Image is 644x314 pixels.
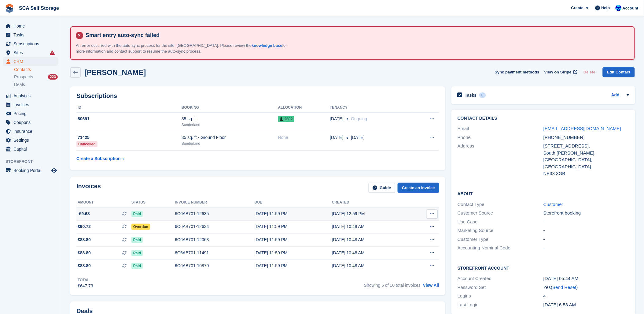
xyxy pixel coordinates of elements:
span: [DATE] [330,116,343,122]
a: menu [3,92,58,100]
span: View on Stripe [544,69,572,75]
span: Home [13,22,50,30]
a: Create a Subscription [76,153,125,164]
div: 35 sq. ft [182,116,278,122]
div: [GEOGRAPHIC_DATA] [543,163,629,170]
div: Sunderland [182,122,278,128]
div: [DATE] 05:44 AM [543,275,629,282]
span: Insurance [13,127,50,136]
span: Overdue [131,224,150,230]
span: Analytics [13,92,50,100]
div: Last Login [458,301,543,308]
div: Account Created [458,275,543,282]
a: menu [3,100,58,109]
span: £88.80 [78,250,91,256]
a: knowledge base [252,43,282,48]
div: Phone [458,134,543,141]
div: [DATE] 10:48 AM [332,223,409,230]
div: Customer Source [458,210,543,217]
th: Allocation [278,103,330,113]
a: Preview store [50,167,58,174]
div: 6C6AB701-11491 [175,250,255,256]
h2: Tasks [465,92,477,98]
a: menu [3,145,58,153]
div: 71425 [76,134,182,141]
a: Prospects 223 [14,74,58,80]
img: Kelly Neesham [616,5,622,11]
div: [DATE] 11:59 PM [255,211,332,217]
div: 223 [48,74,58,80]
div: Use Case [458,219,543,226]
span: Account [623,5,638,11]
th: Status [131,198,175,207]
div: [PHONE_NUMBER] [543,134,629,141]
a: menu [3,118,58,127]
h2: Subscriptions [76,92,439,99]
div: 4 [543,293,629,300]
div: NE33 3GB [543,170,629,177]
span: Paid [131,211,143,217]
a: View on Stripe [542,67,579,77]
span: Booking Portal [13,166,50,175]
div: Logins [458,293,543,300]
div: Accounting Nominal Code [458,245,543,252]
span: Paid [131,263,143,269]
a: Contacts [14,67,58,73]
div: 0 [479,92,486,98]
div: South [PERSON_NAME], [GEOGRAPHIC_DATA], [543,150,629,163]
a: menu [3,39,58,48]
span: Create [571,5,583,11]
a: menu [3,127,58,136]
a: Add [611,92,620,99]
div: None [278,134,330,141]
div: - [543,236,629,243]
a: menu [3,31,58,39]
span: Pricing [13,109,50,118]
a: menu [3,48,58,57]
a: menu [3,109,58,118]
div: Customer Type [458,236,543,243]
span: ( ) [551,285,578,290]
h2: Contact Details [458,116,629,121]
div: [DATE] 10:48 AM [332,250,409,256]
button: Delete [581,67,598,77]
h4: Smart entry auto-sync failed [83,32,629,39]
th: ID [76,103,182,113]
span: CRM [13,57,50,66]
th: Invoice number [175,198,255,207]
span: [DATE] [330,134,343,141]
div: 6C6AB701-10870 [175,263,255,269]
span: Paid [131,237,143,243]
a: View All [423,283,439,288]
div: [DATE] 11:59 PM [255,237,332,243]
span: Subscriptions [13,39,50,48]
div: 6C6AB701-12634 [175,223,255,230]
time: 2025-04-04 05:53:10 UTC [543,302,576,307]
div: [DATE] 11:59 PM [255,263,332,269]
div: [DATE] 12:59 PM [332,211,409,217]
div: Yes [543,284,629,291]
th: Created [332,198,409,207]
h2: About [458,190,629,196]
div: Email [458,125,543,132]
p: An error occurred with the auto-sync process for the site: [GEOGRAPHIC_DATA]. Please review the f... [76,43,290,54]
div: - [543,219,629,226]
a: SCA Self Storage [17,3,61,13]
a: Create an Invoice [398,183,439,193]
span: £90.72 [78,223,91,230]
a: menu [3,136,58,144]
a: Customer [543,202,563,207]
span: Invoices [13,100,50,109]
i: Smart entry sync failures have occurred [50,50,55,55]
span: -£9.68 [78,211,90,217]
div: Address [458,143,543,177]
span: Prospects [14,74,33,80]
div: Sunderland [182,141,278,146]
span: Paid [131,250,143,256]
a: Guide [369,183,396,193]
div: Storefront booking [543,210,629,217]
div: [STREET_ADDRESS], [543,143,629,150]
span: Ongoing [351,116,367,121]
h2: Storefront Account [458,265,629,271]
a: menu [3,57,58,66]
